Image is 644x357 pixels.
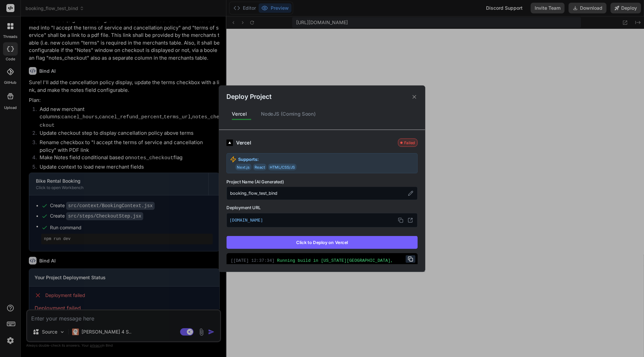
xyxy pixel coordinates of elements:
div: booking_flow_test_bind [226,187,418,200]
img: logo [226,139,233,145]
span: [ [DATE] 12:37:34 ] [231,258,275,263]
span: React [253,164,266,170]
button: Copy URL [396,216,405,225]
div: NodeJS (Coming Soon) [256,107,321,121]
div: Failed [398,138,417,147]
h2: Deploy Project [226,92,271,102]
div: Vercel [236,139,395,146]
span: Next.js [235,164,252,170]
label: Project Name (AI Generated) [226,179,418,185]
button: Edit project name [407,189,414,197]
p: [DOMAIN_NAME] [229,216,415,225]
label: Deployment URL [226,204,418,211]
strong: Supports: [238,156,259,162]
div: Running build in [US_STATE][GEOGRAPHIC_DATA], [GEOGRAPHIC_DATA] (East) – iad1 [231,257,413,270]
span: HTML/CSS/JS [268,164,297,170]
div: Vercel [226,107,252,121]
button: Click to Deploy on Vercel [226,236,418,249]
button: Open in new tab [406,216,415,225]
button: Copy URL [406,255,416,262]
